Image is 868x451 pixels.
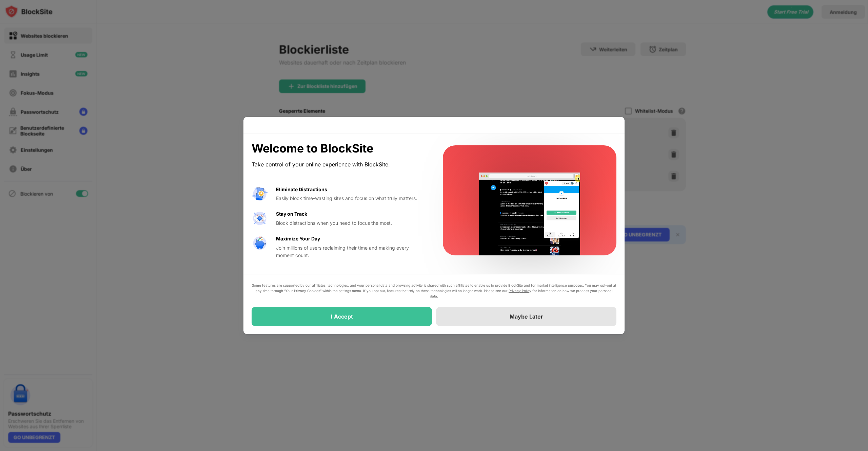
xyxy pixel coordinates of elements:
div: Welcome to BlockSite [252,142,427,156]
a: Privacy Policy [509,289,531,293]
div: Maximize Your Day [276,235,320,242]
div: Take control of your online experience with BlockSite. [252,160,427,169]
div: Maybe Later [510,313,543,320]
div: Easily block time-wasting sites and focus on what truly matters. [276,195,427,202]
div: Some features are supported by our affiliates’ technologies, and your personal data and browsing ... [252,283,616,299]
div: Join millions of users reclaiming their time and making every moment count. [276,244,427,259]
img: value-avoid-distractions.svg [252,186,268,202]
img: value-focus.svg [252,210,268,227]
div: I Accept [331,313,353,320]
div: Stay on Track [276,210,307,218]
div: Eliminate Distractions [276,186,327,193]
img: value-safe-time.svg [252,235,268,251]
div: Block distractions when you need to focus the most. [276,219,427,227]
